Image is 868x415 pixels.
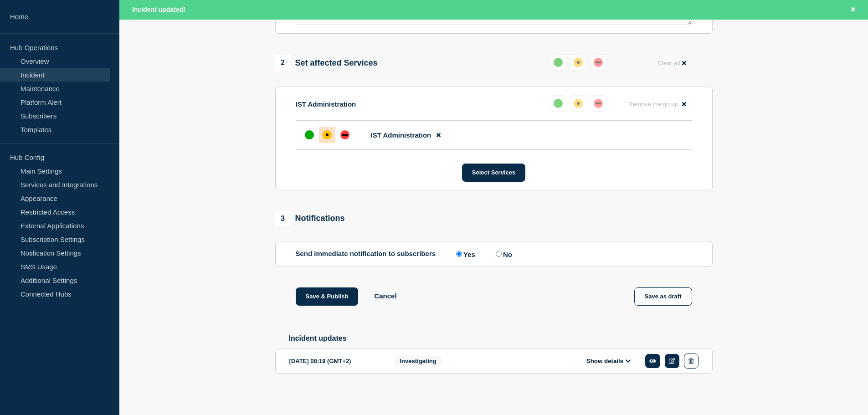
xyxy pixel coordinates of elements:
button: affected [570,54,586,71]
button: Show details [584,357,634,365]
button: Close banner [847,5,859,15]
div: up [554,99,563,108]
input: Yes [456,251,462,257]
div: [DATE] 08:19 (GMT+2) [289,354,380,369]
div: down [340,130,349,139]
button: up [550,95,566,112]
div: down [594,99,603,108]
div: down [594,58,603,67]
div: Notifications [275,211,345,226]
div: Send immediate notification to subscribers [296,250,692,258]
button: affected [570,95,586,112]
span: Incident updated! [132,6,185,13]
button: Save as draft [634,287,692,306]
div: affected [574,99,583,108]
h2: Incident updates [289,334,713,343]
button: Select Services [462,164,525,182]
p: Send immediate notification to subscribers [296,250,436,258]
button: down [590,95,606,112]
p: IST Administration [296,100,356,108]
span: Remove the group [628,101,678,108]
div: affected [574,58,583,67]
div: up [305,130,314,139]
button: up [550,54,566,71]
label: Yes [454,250,475,258]
label: No [493,250,512,258]
button: down [590,54,606,71]
span: 2 [275,55,291,71]
div: up [554,58,563,67]
button: Remove the group [623,95,692,113]
div: affected [323,130,332,139]
span: 3 [275,211,291,226]
div: Set affected Services [275,55,378,71]
button: Cancel [374,292,396,300]
span: IST Administration [371,131,431,139]
span: Investigating [394,356,442,366]
button: Save & Publish [296,287,359,306]
button: Clear all [652,54,692,72]
input: No [496,251,502,257]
